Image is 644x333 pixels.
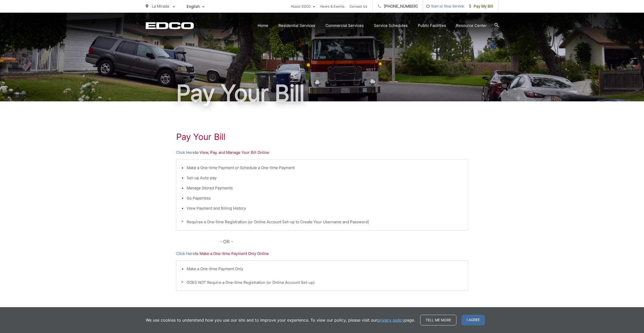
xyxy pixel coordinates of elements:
[183,2,208,11] span: English
[320,3,344,9] a: News & Events
[350,3,367,9] a: Contact Us
[176,150,468,156] p: to View, Pay, and Manage Your Bill Online
[220,238,468,246] p: - OR -
[187,266,463,272] li: Make a One-time Payment Only
[187,165,463,171] li: Make a One-time Payment or Schedule a One-time Payment
[418,23,446,29] a: Public Facilities
[176,150,195,156] a: Click Here
[469,3,493,9] span: Pay My Bill
[325,23,364,29] a: Commercial Services
[187,195,463,201] li: Go Paperless
[377,317,404,323] a: privacy policy
[187,205,463,211] li: View Payment and Billing History
[187,175,463,181] li: Set-up Auto-pay
[187,185,463,191] li: Manage Stored Payments
[258,23,268,29] a: Home
[278,23,315,29] a: Residential Services
[176,251,468,257] p: to Make a One-time Payment Only Online
[291,3,315,9] a: About EDCO
[176,132,468,142] h1: Pay Your Bill
[420,315,456,325] a: Tell me more
[456,23,487,29] a: Resource Center
[181,280,463,286] p: * DOES NOT Require a One-time Registration (or Online Account Set-up)
[146,81,499,106] h1: Pay Your Bill
[374,23,408,29] a: Service Schedules
[461,315,485,325] span: I agree
[152,4,169,9] span: La Mirada
[181,219,463,225] p: * Requires a One-time Registration (or Online Account Set-up to Create Your Username and Password)
[146,22,194,29] a: EDCD logo. Return to the homepage.
[146,317,415,323] p: We use cookies to understand how you use our site and to improve your experience. To view our pol...
[176,251,195,257] a: Click Here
